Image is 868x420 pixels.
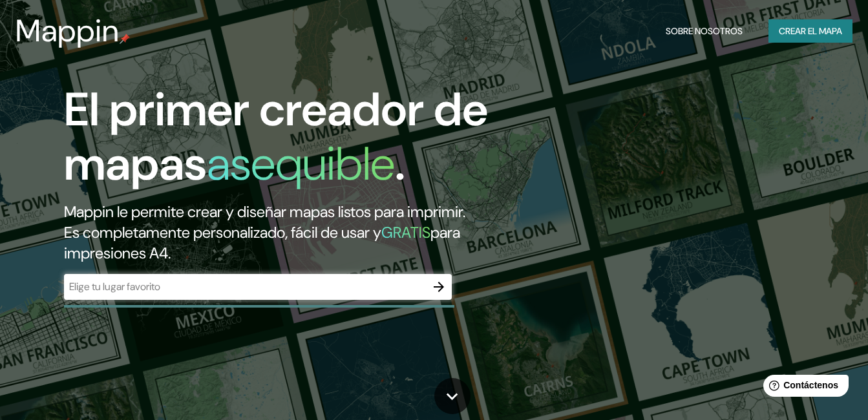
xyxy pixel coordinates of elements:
h2: Mappin le permite crear y diseñar mapas listos para imprimir. Es completamente personalizado, fác... [64,202,498,264]
h1: asequible [207,134,395,194]
h3: Mappin [16,13,120,49]
font: Sobre nosotros [666,23,743,39]
h5: GRATIS [381,222,430,242]
font: Crear el mapa [779,23,842,39]
h1: El primer creador de mapas . [64,83,498,202]
input: Elige tu lugar favorito [64,279,426,294]
iframe: Help widget launcher [753,370,854,406]
img: mappin-pin [120,34,130,44]
button: Sobre nosotros [661,19,748,43]
button: Crear el mapa [768,19,852,43]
